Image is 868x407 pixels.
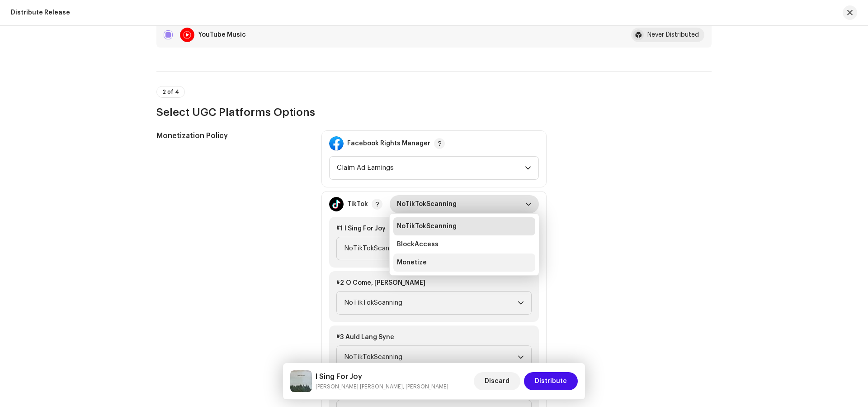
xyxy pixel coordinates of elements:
[474,372,520,390] button: Discard
[647,32,699,38] div: Never Distributed
[535,372,567,390] span: Distribute
[525,157,531,179] div: dropdown trigger
[344,346,518,369] span: NoTikTokScanning
[397,258,427,267] span: Monetize
[11,9,70,16] div: Distribute Release
[485,372,509,390] span: Discard
[518,292,524,314] div: dropdown trigger
[393,235,535,254] li: BlockAccess
[390,214,539,275] ul: Option List
[156,130,307,141] h5: Monetization Policy
[198,32,246,38] div: YouTube Music
[316,382,448,391] small: I Sing For Joy
[156,105,712,120] h3: Select UGC Platforms Options
[393,217,535,235] li: NoTikTokScanning
[397,195,525,213] span: NoTikTokScanning
[525,195,532,213] div: dropdown trigger
[393,254,535,272] li: Monetize
[290,370,312,392] img: dfb6ca4c-19b9-452d-8eb5-9c8b0e2062ad
[344,237,518,260] span: NoTikTokScanning
[397,240,439,249] span: BlockAccess
[336,333,532,342] div: #3 Auld Lang Syne
[336,224,532,233] div: #1 I Sing For Joy
[397,222,457,231] span: NoTikTokScanning
[518,346,524,369] div: dropdown trigger
[337,157,525,179] span: Claim Ad Earnings
[347,201,368,208] div: TikTok
[344,292,518,314] span: NoTikTokScanning
[347,140,430,147] div: Facebook Rights Manager
[336,278,532,287] div: #2 O Come, [PERSON_NAME]
[316,371,448,382] h5: I Sing For Joy
[524,372,578,390] button: Distribute
[162,89,179,95] span: 2 of 4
